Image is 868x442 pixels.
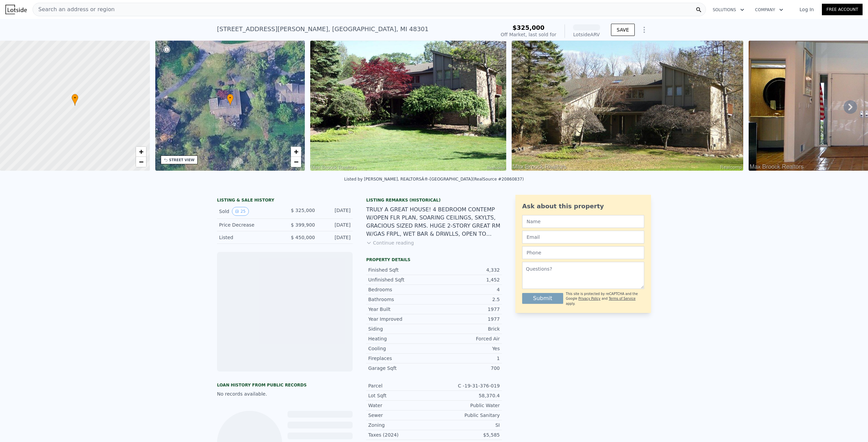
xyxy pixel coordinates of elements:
div: Price Decrease [219,222,279,228]
span: − [139,157,143,166]
div: • [227,94,234,106]
div: Ask about this property [522,202,644,211]
div: Property details [366,257,502,262]
input: Email [522,231,644,244]
div: Cooling [368,345,434,352]
div: 1977 [434,316,500,322]
a: Zoom in [136,147,146,157]
div: This site is protected by reCAPTCHA and the Google and apply. [566,292,644,306]
input: Name [522,215,644,228]
button: SAVE [611,24,635,36]
div: STREET VIEW [169,157,195,163]
div: Lotside ARV [573,31,600,38]
span: $ 325,000 [291,208,315,213]
div: Water [368,402,434,409]
div: Finished Sqft [368,267,434,273]
div: [DATE] [320,222,351,228]
a: Zoom out [291,157,301,167]
div: SI [434,422,500,428]
a: Free Account [822,4,863,15]
div: Lot Sqft [368,392,434,399]
a: Log In [791,6,822,13]
div: Forced Air [434,335,500,342]
div: Sewer [368,412,434,419]
div: Loan history from public records [217,382,353,388]
div: 700 [434,365,500,372]
div: Listed by [PERSON_NAME], REALTORSÂ®-[GEOGRAPHIC_DATA] (RealSource #20860837) [344,177,524,182]
div: 1 [434,355,500,362]
button: Solutions [707,4,750,16]
span: − [294,157,298,166]
div: No records available. [217,391,353,397]
span: $ 450,000 [291,235,315,240]
a: Privacy Policy [578,297,600,300]
button: Submit [522,293,563,304]
div: Listed [219,234,279,241]
div: $5,585 [434,432,500,438]
div: [DATE] [320,207,351,216]
div: 2.5 [434,296,500,303]
img: Sale: 166930897 Parcel: 58638108 [310,41,506,171]
span: + [294,147,298,156]
div: Sold [219,207,279,216]
div: TRULY A GREAT HOUSE! 4 BEDROOM CONTEMP W/OPEN FLR PLAN, SOARING CEILINGS, SKYLTS, GRACIOUS SIZED ... [366,206,502,238]
div: 1,452 [434,276,500,283]
a: Zoom in [291,147,301,157]
a: Terms of Service [609,297,635,300]
div: Garage Sqft [368,365,434,372]
div: Unfinished Sqft [368,276,434,283]
div: Zoning [368,422,434,428]
div: Taxes (2024) [368,432,434,438]
span: Search an address or region [33,5,115,14]
a: Zoom out [136,157,146,167]
span: + [139,147,143,156]
img: Sale: 166930897 Parcel: 58638108 [512,41,744,171]
div: Year Improved [368,316,434,322]
button: Continue reading [366,239,414,246]
div: [STREET_ADDRESS][PERSON_NAME] , [GEOGRAPHIC_DATA] , MI 48301 [217,24,429,34]
div: 4,332 [434,267,500,273]
div: LISTING & SALE HISTORY [217,197,353,204]
div: [DATE] [320,234,351,241]
div: Bedrooms [368,286,434,293]
div: Parcel [368,382,434,389]
div: Off Market, last sold for [501,31,556,38]
span: $ 399,900 [291,222,315,228]
div: Siding [368,325,434,332]
div: 58,370.4 [434,392,500,399]
div: Public Water [434,402,500,409]
div: 1977 [434,306,500,313]
img: Lotside [5,5,27,14]
button: View historical data [232,207,249,216]
div: Heating [368,335,434,342]
input: Phone [522,246,644,259]
div: Brick [434,325,500,332]
div: Year Built [368,306,434,313]
div: Fireplaces [368,355,434,362]
span: • [72,95,78,101]
button: Show Options [637,23,651,37]
button: Company [750,4,789,16]
span: • [227,95,234,101]
div: Public Sanitary [434,412,500,419]
div: 4 [434,286,500,293]
div: Yes [434,345,500,352]
div: • [72,94,78,106]
div: Bathrooms [368,296,434,303]
div: Listing Remarks (Historical) [366,197,502,203]
span: $325,000 [512,24,545,31]
div: C -19-31-376-019 [434,382,500,389]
